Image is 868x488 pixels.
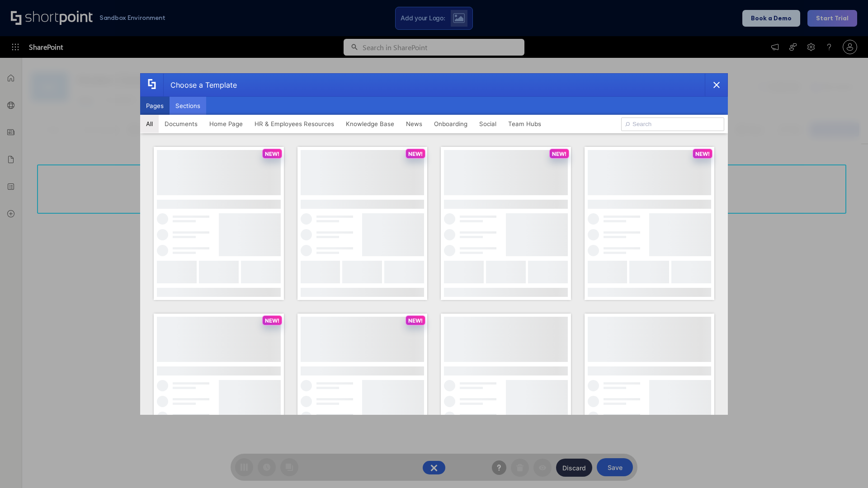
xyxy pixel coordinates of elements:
[140,97,170,115] button: Pages
[705,383,868,488] iframe: Chat Widget
[428,115,473,133] button: Onboarding
[408,150,423,157] p: NEW!
[340,115,400,133] button: Knowledge Base
[265,150,279,157] p: NEW!
[170,97,206,115] button: Sections
[502,115,547,133] button: Team Hubs
[473,115,502,133] button: Social
[159,115,203,133] button: Documents
[408,317,423,324] p: NEW!
[695,150,710,157] p: NEW!
[140,73,728,415] div: template selector
[621,117,724,131] input: Search
[265,317,279,324] p: NEW!
[400,115,428,133] button: News
[203,115,249,133] button: Home Page
[140,115,159,133] button: All
[249,115,340,133] button: HR & Employees Resources
[552,150,566,157] p: NEW!
[163,74,237,96] div: Choose a Template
